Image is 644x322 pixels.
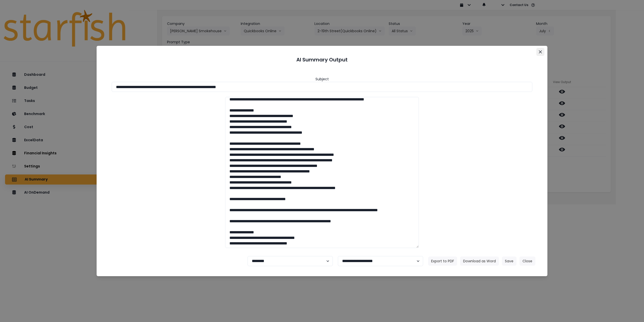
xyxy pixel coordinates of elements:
[428,257,457,266] button: Export to PDF
[460,257,499,266] button: Download as Word
[536,48,544,56] button: Close
[103,52,541,67] header: AI Summary Output
[315,77,329,82] header: Subject
[519,257,535,266] button: Close
[502,257,516,266] button: Save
